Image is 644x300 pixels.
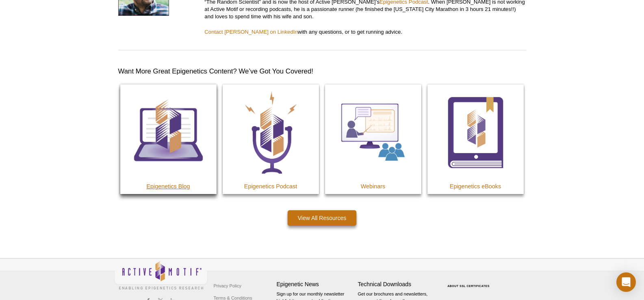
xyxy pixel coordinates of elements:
a: Epigenetics eBooks [427,84,524,194]
div: Open Intercom Messenger [616,272,636,292]
h4: Epigenetic News [277,281,354,288]
a: Privacy Policy [212,280,243,292]
img: Epigenetics Podcast [223,84,319,181]
img: Active Motif, [114,259,208,291]
a: Epigenetics Blog [120,84,217,194]
h4: Technical Downloads [358,281,435,288]
table: Click to Verify - This site chose Symantec SSL for secure e-commerce and confidential communicati... [439,273,500,291]
h4: Epigenetics Blog [120,183,217,190]
h4: Webinars [325,183,421,190]
img: Webinars [325,84,421,181]
a: Epigenetics Podcast [223,84,319,194]
img: Epigenetics eBooks [427,84,524,181]
a: Webinars [325,84,421,194]
a: Contact [PERSON_NAME] on LinkedIn [204,29,297,35]
h2: Want More Great Epigenetics Content? We’ve Got You Covered! [118,67,526,76]
img: Epigenetics Blog [120,84,217,181]
a: ABOUT SSL CERTIFICATES [447,285,490,287]
a: View All Resources [288,210,357,226]
h4: Epigenetics Podcast [223,183,319,190]
p: with any questions, or to get running advice. [204,28,526,36]
h4: Epigenetics eBooks [427,183,524,190]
